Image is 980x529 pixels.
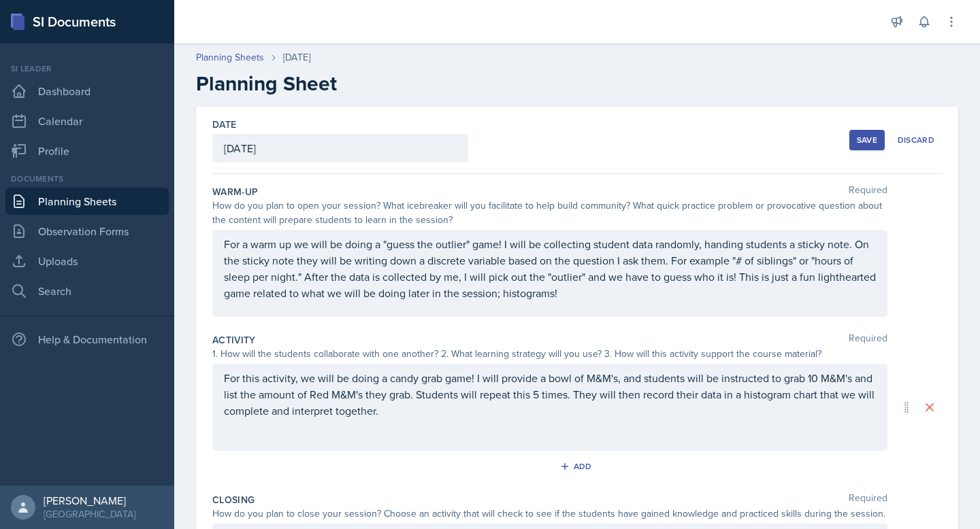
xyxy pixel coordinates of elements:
[5,107,169,135] a: Calendar
[5,218,169,245] a: Observation Forms
[212,118,236,131] label: Date
[5,78,169,105] a: Dashboard
[849,185,887,199] span: Required
[212,199,887,227] div: How do you plan to open your session? What icebreaker will you facilitate to help build community...
[849,333,887,347] span: Required
[196,50,264,65] a: Planning Sheets
[44,507,135,521] div: [GEOGRAPHIC_DATA]
[224,370,876,419] p: For this activity, we will be doing a candy grab game! I will provide a bowl of M&M's, and studen...
[5,326,169,353] div: Help & Documentation
[857,135,877,146] div: Save
[212,347,887,361] div: 1. How will the students collaborate with one another? 2. What learning strategy will you use? 3....
[5,188,169,215] a: Planning Sheets
[212,333,256,347] label: Activity
[283,50,310,65] div: [DATE]
[555,456,600,477] button: Add
[898,135,934,146] div: Discard
[212,185,258,199] label: Warm-Up
[5,277,169,305] a: Search
[5,248,169,275] a: Uploads
[196,71,958,96] h2: Planning Sheet
[44,494,135,507] div: [PERSON_NAME]
[5,137,169,165] a: Profile
[5,173,169,185] div: Documents
[849,493,887,507] span: Required
[224,236,876,301] p: For a warm up we will be doing a "guess the outlier" game! I will be collecting student data rand...
[890,130,942,150] button: Discard
[563,461,592,472] div: Add
[212,493,255,507] label: Closing
[212,507,887,521] div: How do you plan to close your session? Choose an activity that will check to see if the students ...
[849,130,885,150] button: Save
[5,63,169,75] div: Si leader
